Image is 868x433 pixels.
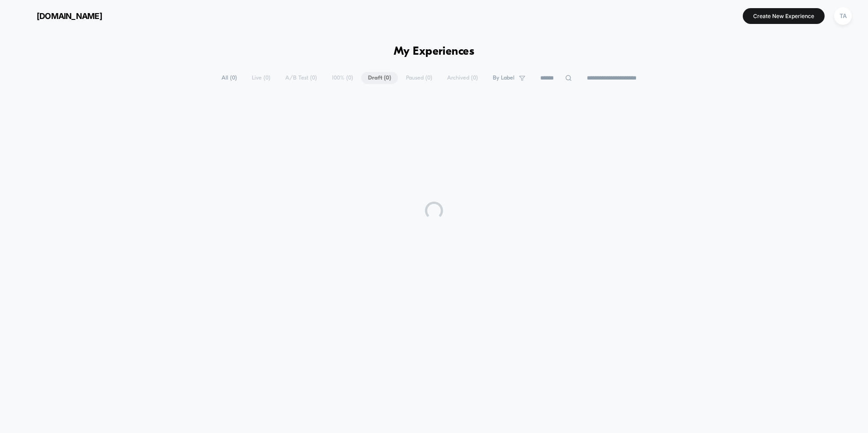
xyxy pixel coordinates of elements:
h1: My Experiences [394,45,475,58]
span: All ( 0 ) [215,72,244,84]
div: TA [834,7,852,25]
button: TA [831,7,854,25]
button: [DOMAIN_NAME] [14,9,105,23]
span: By Label [493,75,514,81]
span: [DOMAIN_NAME] [37,11,102,21]
button: Create New Experience [743,8,825,24]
